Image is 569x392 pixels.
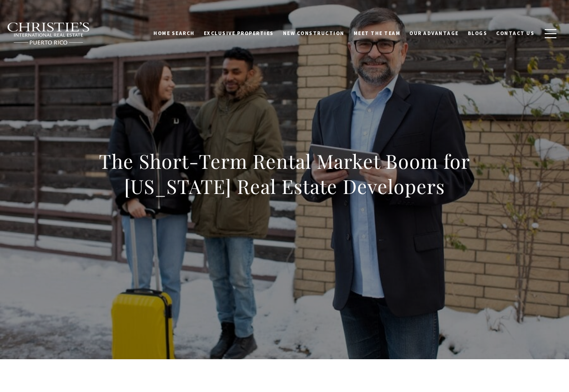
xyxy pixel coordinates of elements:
a: New Construction [278,22,349,44]
span: Our Advantage [409,30,459,36]
span: Contact Us [496,30,534,36]
span: Exclusive Properties [204,30,274,36]
a: Exclusive Properties [199,22,278,44]
span: Blogs [468,30,488,36]
h1: The Short-Term Rental Market Boom for [US_STATE] Real Estate Developers [86,149,483,199]
a: Blogs [463,22,492,44]
a: Meet the Team [349,22,405,44]
a: Home Search [149,22,199,44]
img: Christie's International Real Estate black text logo [7,22,90,45]
span: New Construction [283,30,345,36]
a: Our Advantage [405,22,463,44]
